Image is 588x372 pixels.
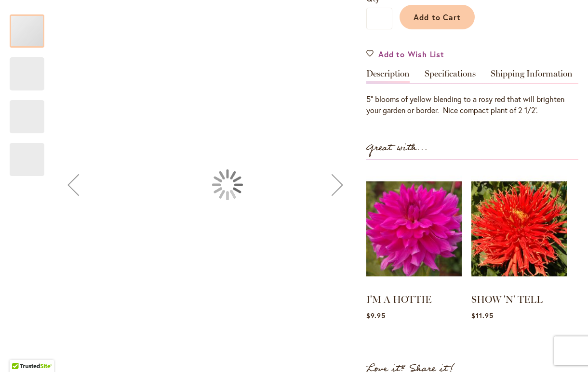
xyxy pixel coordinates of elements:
iframe: Launch Accessibility Center [7,338,34,365]
a: Description [366,69,410,83]
strong: Great with... [366,140,428,156]
div: HALF PINT [10,90,54,133]
button: Previous [54,5,93,365]
button: Next [318,5,357,365]
div: 5" blooms of yellow blending to a rosy red that will brighten your garden or border. Nice compact... [366,94,578,116]
a: I'M A HOTTIE [366,294,431,305]
img: I'M A HOTTIE [366,169,462,289]
span: Add to Wish List [378,49,444,60]
div: HALF PINT [10,133,44,176]
a: Shipping Information [491,69,573,83]
button: Add to Cart [400,5,475,29]
a: Specifications [425,69,476,83]
div: HALF PINT [54,5,357,365]
span: $9.95 [366,311,386,320]
a: SHOW 'N' TELL [471,294,543,305]
a: Add to Wish List [366,49,444,60]
span: Add to Cart [414,12,461,22]
div: Product Images [54,5,401,365]
div: HALF PINT [10,48,54,90]
span: $11.95 [471,311,494,320]
div: HALF PINT [10,5,54,48]
div: Detailed Product Info [366,69,578,116]
img: SHOW 'N' TELL [471,169,567,289]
